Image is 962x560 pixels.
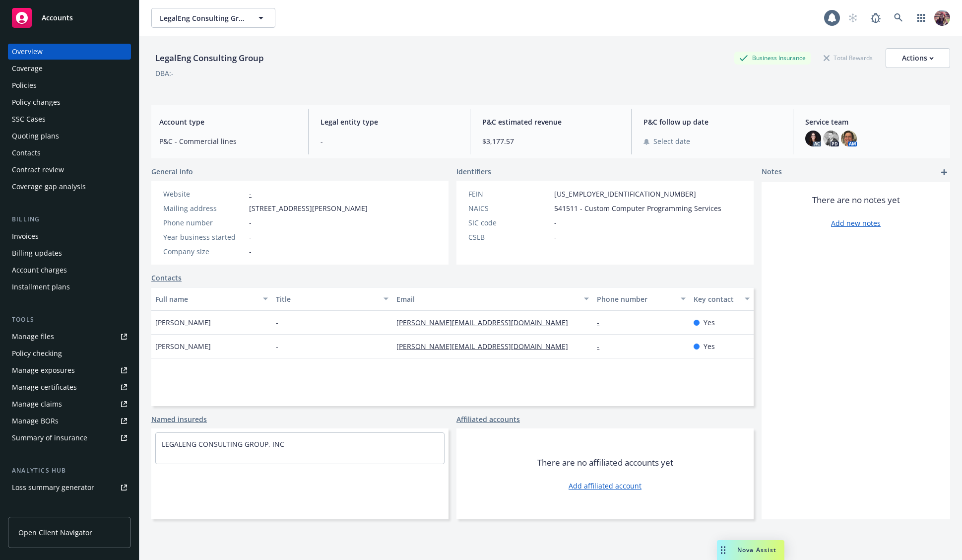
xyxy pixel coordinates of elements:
span: - [249,217,252,228]
div: Invoices [12,228,39,244]
span: General info [151,166,193,177]
span: Select date [653,136,690,146]
span: There are no affiliated accounts yet [537,457,673,469]
div: Mailing address [163,203,245,213]
div: Year business started [163,232,245,242]
div: Coverage gap analysis [12,179,86,195]
img: photo [805,131,821,146]
a: Invoices [8,228,131,244]
div: Drag to move [717,540,729,560]
a: SSC Cases [8,111,131,127]
a: Switch app [911,8,931,28]
div: Billing [8,214,131,224]
a: Contacts [8,145,131,161]
div: Summary of insurance [12,430,87,446]
span: [STREET_ADDRESS][PERSON_NAME] [249,203,368,213]
button: Email [392,287,593,311]
div: DBA: - [155,68,174,78]
span: - [321,136,457,146]
a: Installment plans [8,279,131,295]
span: Yes [704,317,715,328]
span: There are no notes yet [812,194,900,206]
button: Actions [886,48,950,68]
span: Account type [159,117,296,127]
a: - [249,189,252,199]
div: Business Insurance [734,52,811,64]
a: [PERSON_NAME][EMAIL_ADDRESS][DOMAIN_NAME] [396,318,576,327]
span: Legal entity type [321,117,457,127]
div: Website [163,189,245,199]
div: Policies [12,77,37,93]
div: CSLB [468,232,550,242]
span: [US_EMPLOYER_IDENTIFICATION_NUMBER] [554,189,696,199]
a: - [597,318,607,327]
a: Account charges [8,262,131,278]
div: Email [396,294,578,304]
a: [PERSON_NAME][EMAIL_ADDRESS][DOMAIN_NAME] [396,342,576,351]
span: 541511 - Custom Computer Programming Services [554,203,721,213]
span: - [554,232,557,242]
img: photo [841,131,857,146]
img: photo [934,10,950,26]
div: Full name [155,294,257,304]
span: LegalEng Consulting Group [160,13,246,23]
span: Yes [704,341,715,351]
div: Total Rewards [819,52,878,64]
div: Company size [163,246,245,257]
span: - [276,341,278,351]
div: Actions [902,49,934,68]
a: Contract review [8,162,131,178]
span: Nova Assist [737,546,776,554]
div: Key contact [694,294,739,304]
span: Service team [805,117,942,127]
button: Title [272,287,392,311]
div: Installment plans [12,279,70,295]
div: Analytics hub [8,466,131,476]
span: Open Client Navigator [18,527,92,538]
div: Quoting plans [12,128,59,144]
a: Loss summary generator [8,480,131,495]
a: Contacts [151,273,182,283]
a: Accounts [8,4,131,32]
img: photo [823,131,839,146]
a: Start snowing [843,8,863,28]
button: Phone number [593,287,689,311]
div: Phone number [163,217,245,228]
a: Quoting plans [8,128,131,144]
a: Manage BORs [8,413,131,429]
span: [PERSON_NAME] [155,317,211,328]
a: Search [889,8,908,28]
button: LegalEng Consulting Group [151,8,275,28]
span: - [554,217,557,228]
a: Add new notes [831,218,881,228]
span: - [249,232,252,242]
a: Overview [8,44,131,60]
div: Title [276,294,378,304]
span: Accounts [42,14,73,22]
a: Billing updates [8,245,131,261]
button: Key contact [690,287,754,311]
div: Loss summary generator [12,480,94,495]
div: Contacts [12,145,41,161]
span: P&C estimated revenue [482,117,619,127]
div: LegalEng Consulting Group [151,52,268,65]
a: Summary of insurance [8,430,131,446]
div: Manage files [12,329,54,345]
a: - [597,342,607,351]
span: - [276,317,278,328]
div: Contract review [12,162,64,178]
div: Tools [8,315,131,325]
span: - [249,246,252,257]
div: SIC code [468,217,550,228]
span: Identifiers [456,166,491,177]
a: Manage files [8,329,131,345]
button: Full name [151,287,272,311]
span: [PERSON_NAME] [155,341,211,351]
a: Coverage gap analysis [8,179,131,195]
span: Manage exposures [8,362,131,378]
a: Manage certificates [8,379,131,395]
button: Nova Assist [717,540,784,560]
a: Policy changes [8,94,131,110]
a: Policies [8,77,131,93]
div: NAICS [468,203,550,213]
